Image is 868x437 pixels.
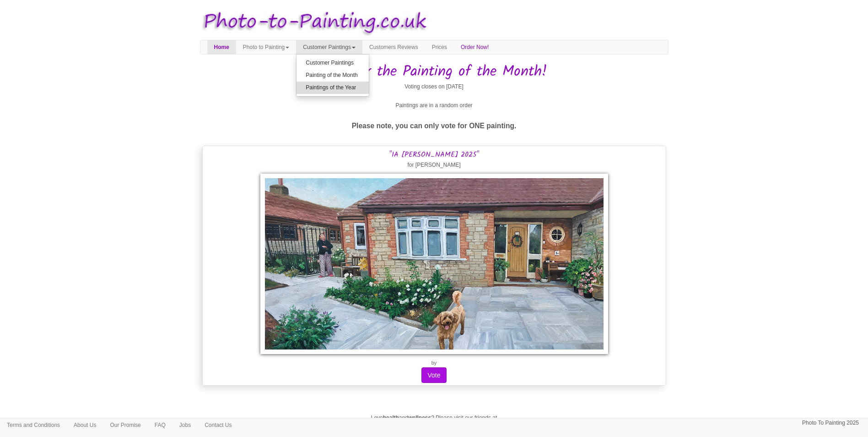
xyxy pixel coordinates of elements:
strong: health [383,415,399,421]
a: Photo to Painting [236,40,296,54]
a: Painting of the Month [297,69,369,82]
h3: "1A [PERSON_NAME] 2025" [205,151,663,159]
p: by [205,359,663,367]
p: Paintings are in a random order [200,101,669,110]
button: Vote [421,367,446,383]
strong: wellness [408,415,431,421]
a: Home [207,40,236,54]
a: About Us [67,418,103,432]
p: Voting closes on [DATE] [200,82,669,92]
img: 1A Furlong 2025 [260,174,608,354]
p: Photo To Painting 2025 [802,418,859,428]
a: Our Promise [103,418,147,432]
a: Paintings of the Year [297,82,369,94]
div: for [PERSON_NAME] [202,146,666,386]
a: Prices [425,40,454,54]
a: Order Now! [454,40,496,54]
a: Customer Paintings [296,40,362,54]
img: Photo to Painting [195,5,430,40]
a: Jobs [173,418,198,432]
p: Love and ? Please visit our friends at [207,413,662,423]
p: Please note, you can only vote for ONE painting. [200,120,669,132]
a: FAQ [148,418,173,432]
a: Customers Reviews [362,40,425,54]
h1: Vote for the Painting of the Month! [200,64,669,80]
a: Customer Paintings [297,57,369,69]
a: Contact Us [198,418,238,432]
